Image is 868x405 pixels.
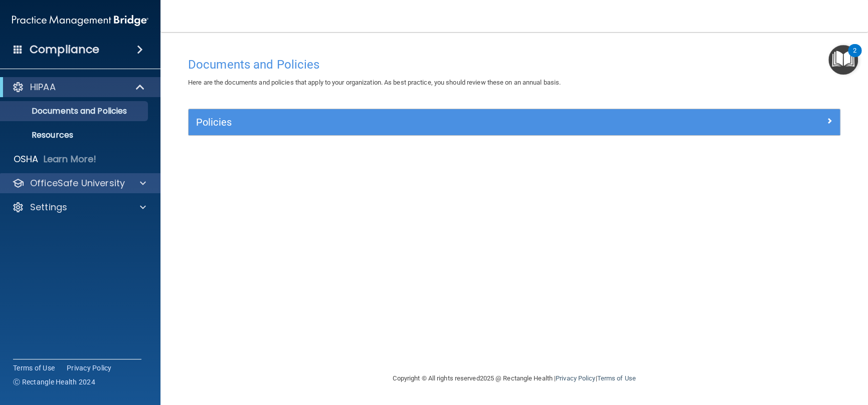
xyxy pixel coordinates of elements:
[44,153,97,165] p: Learn More!
[12,81,145,93] a: HIPAA
[30,177,125,189] p: OfficeSafe University
[196,117,669,128] h5: Policies
[188,58,840,71] h4: Documents and Policies
[196,114,832,130] a: Policies
[828,45,858,75] button: Open Resource Center, 2 new notifications
[7,106,143,116] p: Documents and Policies
[7,130,143,140] p: Resources
[14,153,39,165] p: OSHA
[67,363,112,373] a: Privacy Policy
[13,377,95,387] span: Ⓒ Rectangle Health 2024
[13,363,55,373] a: Terms of Use
[597,374,635,382] a: Terms of Use
[853,51,856,64] div: 2
[12,201,146,213] a: Settings
[30,43,99,57] h4: Compliance
[331,362,698,394] div: Copyright © All rights reserved 2025 @ Rectangle Health | |
[12,11,148,31] img: PMB logo
[30,201,67,213] p: Settings
[188,79,561,86] span: Here are the documents and policies that apply to your organization. As best practice, you should...
[556,374,595,382] a: Privacy Policy
[30,81,56,93] p: HIPAA
[12,177,146,189] a: OfficeSafe University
